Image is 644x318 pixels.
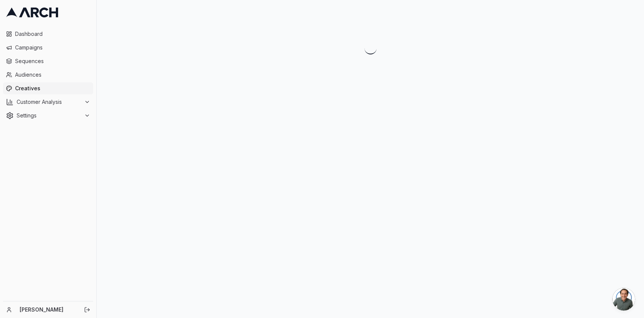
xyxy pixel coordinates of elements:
[3,96,93,108] button: Customer Analysis
[612,288,635,310] div: Open chat
[20,306,76,313] a: [PERSON_NAME]
[17,98,81,106] span: Customer Analysis
[15,85,90,92] span: Creatives
[3,55,93,67] a: Sequences
[3,69,93,81] a: Audiences
[17,112,81,119] span: Settings
[15,71,90,79] span: Audiences
[15,57,90,65] span: Sequences
[15,44,90,51] span: Campaigns
[3,28,93,40] a: Dashboard
[3,42,93,54] a: Campaigns
[15,30,90,38] span: Dashboard
[3,110,93,122] button: Settings
[3,82,93,94] a: Creatives
[82,304,92,315] button: Log out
